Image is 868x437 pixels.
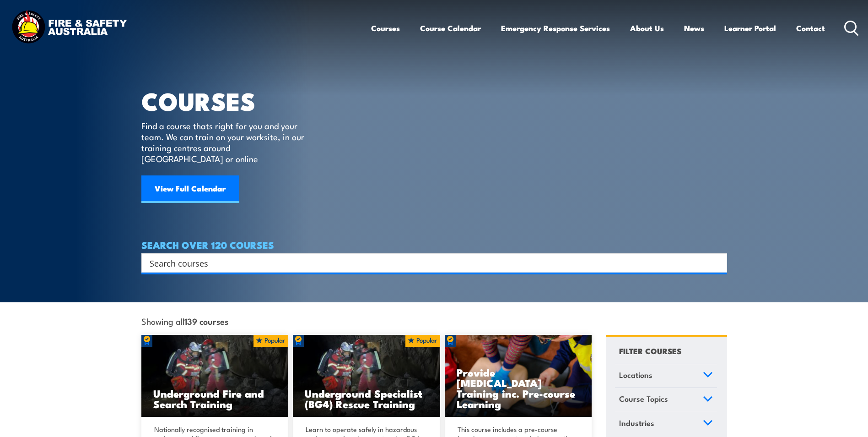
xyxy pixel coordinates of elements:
[293,335,440,417] a: Underground Specialist (BG4) Rescue Training
[141,175,239,203] a: View Full Calendar
[619,344,681,357] h4: FILTER COURSES
[619,393,668,405] span: Course Topics
[724,16,776,40] a: Learner Portal
[619,417,654,429] span: Industries
[445,335,592,417] img: Low Voltage Rescue and Provide CPR
[630,16,664,40] a: About Us
[141,335,289,417] a: Underground Fire and Search Training
[141,120,308,164] p: Find a course thats right for you and your team. We can train on your worksite, in our training c...
[420,16,481,40] a: Course Calendar
[184,315,228,327] strong: 139 courses
[141,90,318,111] h1: COURSES
[141,316,228,326] span: Showing all
[293,335,440,417] img: Underground mine rescue
[151,257,709,269] form: Search form
[305,388,428,409] h3: Underground Specialist (BG4) Rescue Training
[457,367,580,409] h3: Provide [MEDICAL_DATA] Training inc. Pre-course Learning
[684,16,704,40] a: News
[141,240,727,250] h4: SEARCH OVER 120 COURSES
[445,335,592,417] a: Provide [MEDICAL_DATA] Training inc. Pre-course Learning
[711,257,724,269] button: Search magnifier button
[796,16,825,40] a: Contact
[615,364,717,388] a: Locations
[615,388,717,412] a: Course Topics
[150,256,707,270] input: Search input
[153,388,277,409] h3: Underground Fire and Search Training
[619,369,652,381] span: Locations
[141,335,289,417] img: Underground mine rescue
[501,16,610,40] a: Emergency Response Services
[615,412,717,436] a: Industries
[371,16,400,40] a: Courses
